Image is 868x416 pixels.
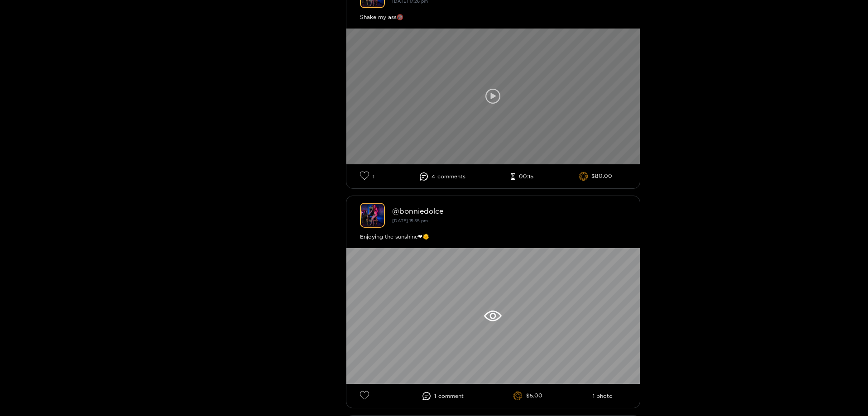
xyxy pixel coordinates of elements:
[360,13,626,22] div: Shake my ass🔞
[438,393,464,399] span: comment
[360,203,385,228] img: bonniedolce
[579,172,613,181] li: $80.00
[437,173,465,180] span: comment s
[360,171,374,182] li: 1
[420,172,465,181] li: 4
[511,173,533,180] li: 00:15
[593,393,613,399] li: 1 photo
[513,392,542,401] li: $5.00
[392,207,626,215] div: @ bonniedolce
[392,218,428,223] small: [DATE] 15:55 pm
[422,392,464,400] li: 1
[360,232,626,241] div: Enjoying the sunshine❤🌞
